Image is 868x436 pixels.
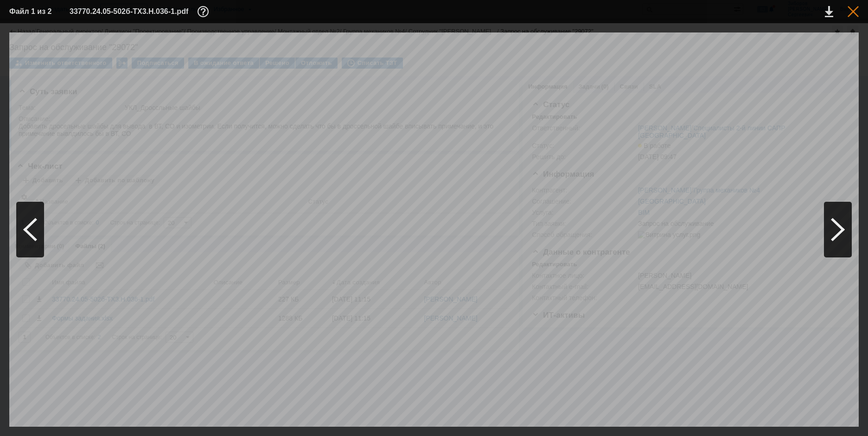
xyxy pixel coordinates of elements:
div: Следующий файл [824,202,852,257]
div: Дополнительная информация о файле (F11) [198,6,211,17]
div: Предыдущий файл [16,202,44,257]
div: Закрыть окно (Esc) [848,6,859,17]
div: Файл 1 из 2 [9,8,56,15]
div: 33770.24.05-502б-ТХ3.Н.036-1.pdf [70,6,211,17]
div: Скачать файл [825,6,833,17]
